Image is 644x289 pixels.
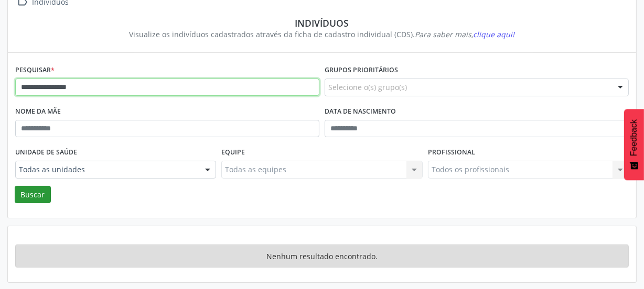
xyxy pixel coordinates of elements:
div: Visualize os indivíduos cadastrados através da ficha de cadastro individual (CDS). [23,29,621,40]
label: Nome da mãe [15,104,61,120]
label: Equipe [221,144,245,161]
button: Feedback - Mostrar pesquisa [624,109,644,180]
label: Profissional [428,144,475,161]
div: Nenhum resultado encontrado. [15,244,629,268]
label: Unidade de saúde [15,144,77,161]
label: Data de nascimento [325,104,396,120]
span: Feedback [629,119,639,156]
label: Pesquisar [15,62,55,79]
button: Buscar [15,186,51,204]
span: Todas as unidades [19,164,195,175]
div: Indivíduos [23,17,621,29]
span: clique aqui! [474,29,515,39]
span: Selecione o(s) grupo(s) [328,82,407,93]
i: Para saber mais, [415,29,515,39]
label: Grupos prioritários [325,62,398,79]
